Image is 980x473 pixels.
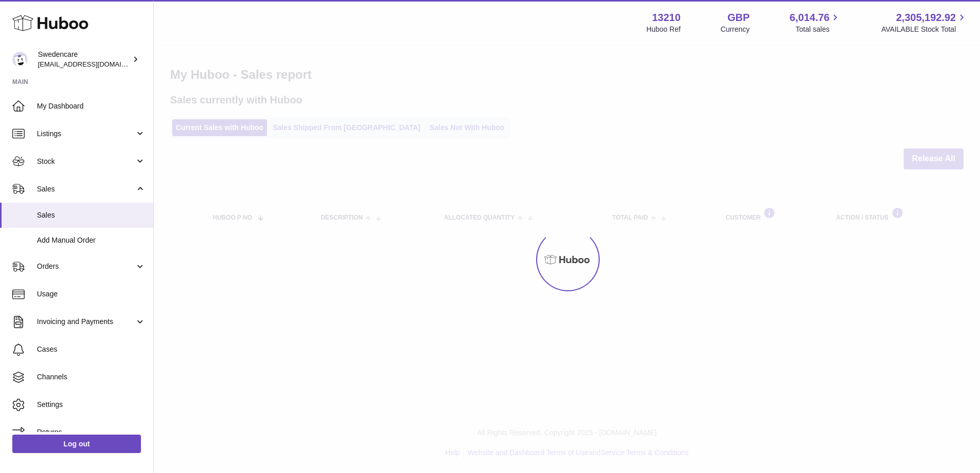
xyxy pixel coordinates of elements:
span: Listings [37,129,135,139]
img: gemma.horsfield@swedencare.co.uk [12,52,28,67]
span: Sales [37,184,135,194]
span: Returns [37,427,146,437]
strong: GBP [727,11,749,25]
span: Cases [37,345,146,354]
span: 6,014.76 [790,11,830,25]
span: Add Manual Order [37,235,146,245]
span: Usage [37,289,146,299]
div: Swedencare [38,50,130,69]
span: Settings [37,400,146,410]
span: Total sales [795,25,841,34]
span: Stock [37,157,135,166]
strong: 13210 [652,11,681,25]
div: Huboo Ref [646,25,681,34]
span: Channels [37,372,146,382]
span: Invoicing and Payments [37,317,135,327]
div: Currency [721,25,750,34]
span: Sales [37,210,146,220]
span: Orders [37,262,135,271]
span: [EMAIL_ADDRESS][DOMAIN_NAME] [38,60,151,68]
a: Log out [12,435,141,453]
span: AVAILABLE Stock Total [881,25,968,34]
span: 2,305,192.92 [896,11,956,25]
a: 2,305,192.92 AVAILABLE Stock Total [881,11,968,34]
span: My Dashboard [37,101,146,111]
a: 6,014.76 Total sales [790,11,842,34]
